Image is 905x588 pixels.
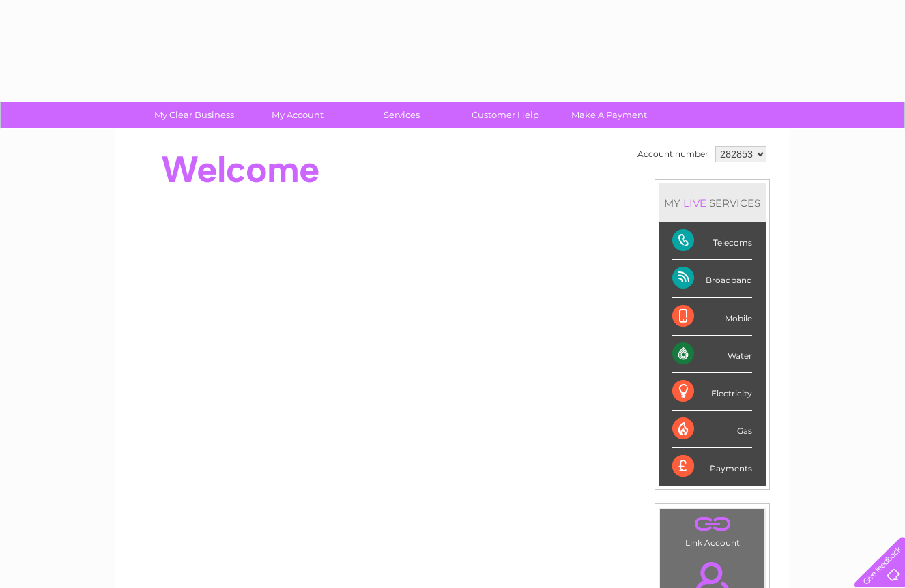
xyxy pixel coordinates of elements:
a: My Clear Business [138,102,250,128]
div: LIVE [680,196,709,209]
a: Make A Payment [553,102,665,128]
div: Water [672,336,752,373]
div: Electricity [672,373,752,411]
td: Account number [634,143,712,166]
div: Payments [672,448,752,485]
a: My Account [242,102,354,128]
div: Broadband [672,260,752,297]
td: Link Account [659,508,765,551]
a: . [663,512,761,536]
a: Customer Help [449,102,562,128]
a: Services [345,102,458,128]
div: Telecoms [672,222,752,260]
div: Gas [672,411,752,448]
div: Mobile [672,298,752,336]
div: MY SERVICES [659,183,766,222]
